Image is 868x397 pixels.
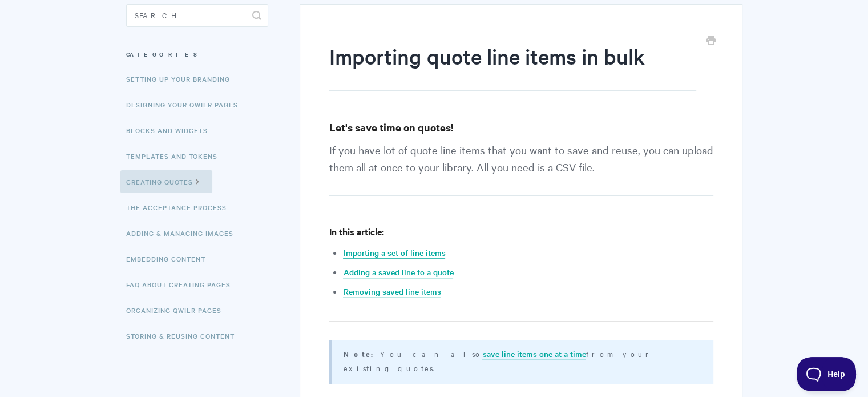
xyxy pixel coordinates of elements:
[126,119,216,142] a: Blocks and Widgets
[126,44,268,65] h3: Categories
[126,93,247,116] a: Designing Your Qwilr Pages
[126,196,235,219] a: The Acceptance Process
[126,222,242,244] a: Adding & Managing Images
[343,266,453,279] a: Adding a saved line to a quote
[329,119,713,135] h3: Let's save time on quotes!
[126,324,243,347] a: Storing & Reusing Content
[797,357,857,391] iframe: Toggle Customer Support
[329,224,713,239] h4: In this article:
[120,170,212,193] a: Creating Quotes
[329,141,713,196] p: If you have lot of quote line items that you want to save and reuse, you can upload them all at o...
[706,35,716,47] a: Print this Article
[329,42,696,91] h1: Importing quote line items in bulk
[126,299,230,322] a: Organizing Qwilr Pages
[343,347,699,375] p: You can also from your existing quotes.
[343,286,441,298] a: Removing saved line items
[126,4,268,27] input: Search
[126,273,239,296] a: FAQ About Creating Pages
[126,67,239,90] a: Setting up your Branding
[343,348,380,359] strong: Note:
[482,348,586,360] a: save line items one at a time
[343,247,445,259] a: Importing a set of line items
[126,247,214,270] a: Embedding Content
[126,145,226,167] a: Templates and Tokens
